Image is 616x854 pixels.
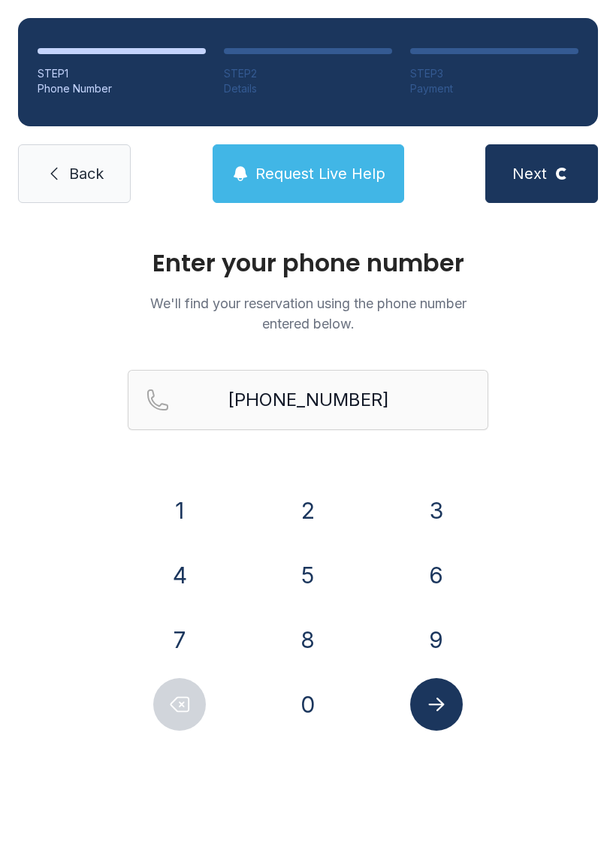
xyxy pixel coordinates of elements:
[410,549,463,601] button: 6
[410,484,463,537] button: 3
[512,163,547,184] span: Next
[69,163,104,184] span: Back
[38,81,206,96] div: Phone Number
[410,81,578,96] div: Payment
[38,66,206,81] div: STEP 1
[282,484,334,537] button: 2
[410,678,463,731] button: Submit lookup form
[153,484,206,537] button: 1
[153,549,206,601] button: 4
[410,66,578,81] div: STEP 3
[410,613,463,666] button: 9
[153,678,206,731] button: Delete number
[224,81,392,96] div: Details
[153,613,206,666] button: 7
[282,678,334,731] button: 0
[255,163,385,184] span: Request Live Help
[282,549,334,601] button: 5
[282,613,334,666] button: 8
[128,370,488,430] input: Reservation phone number
[224,66,392,81] div: STEP 2
[128,293,488,334] p: We'll find your reservation using the phone number entered below.
[128,251,488,275] h1: Enter your phone number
